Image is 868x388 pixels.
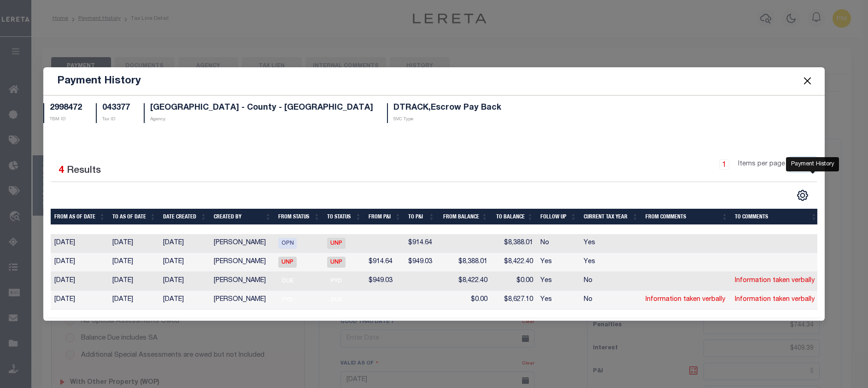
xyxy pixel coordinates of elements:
th: From Comments: activate to sort column ascending [642,209,731,225]
td: [DATE] [51,234,109,253]
td: [PERSON_NAME] [210,272,275,291]
a: Information taken verbally [735,277,815,284]
th: Created By: activate to sort column ascending [210,209,275,225]
td: $8,422.40 [491,253,537,272]
p: SVC Type [393,116,501,123]
span: 4 [59,166,64,176]
button: Close [802,75,814,87]
a: 1 [719,159,729,170]
td: [DATE] [109,234,159,253]
th: From As of Date: activate to sort column ascending [51,209,109,225]
span: UNP [327,238,346,249]
td: [DATE] [159,253,210,272]
td: [DATE] [109,291,159,310]
span: Items per page [738,159,785,170]
td: $914.64 [405,234,438,253]
a: Information taken verbally [645,296,725,303]
th: From Status: activate to sort column ascending [275,209,323,225]
td: [PERSON_NAME] [210,291,275,310]
span: OPN [278,238,297,249]
td: No [580,272,642,291]
td: [PERSON_NAME] [210,253,275,272]
label: Results [67,164,101,178]
td: $8,422.40 [438,272,491,291]
td: [DATE] [109,272,159,291]
td: $914.64 [365,253,405,272]
th: From P&I: activate to sort column ascending [365,209,405,225]
td: $0.00 [438,291,491,310]
td: $8,388.01 [491,234,537,253]
div: Payment History [786,157,839,172]
th: Follow Up: activate to sort column ascending [537,209,580,225]
h5: DTRACK,Escrow Pay Back [393,103,501,113]
td: Yes [537,291,580,310]
span: UNP [327,257,346,268]
td: $949.03 [365,272,405,291]
td: $8,388.01 [438,253,491,272]
td: [DATE] [51,272,109,291]
span: UNP [278,257,297,268]
th: Current Tax Year: activate to sort column ascending [580,209,642,225]
td: Yes [537,272,580,291]
th: Date Created: activate to sort column ascending [159,209,210,225]
p: Tax ID [102,116,130,123]
span: DUE [278,276,297,287]
td: [DATE] [109,253,159,272]
th: From Balance: activate to sort column ascending [438,209,491,225]
span: PYD [278,294,297,306]
th: To P&I: activate to sort column ascending [405,209,438,225]
span: [GEOGRAPHIC_DATA] - County - [GEOGRAPHIC_DATA] [150,104,373,112]
td: [PERSON_NAME] [210,234,275,253]
td: [DATE] [159,291,210,310]
td: $0.00 [491,272,537,291]
td: Yes [580,253,642,272]
span: DUE [327,294,346,306]
td: [DATE] [51,253,109,272]
th: To Balance: activate to sort column ascending [491,209,537,225]
td: [DATE] [159,272,210,291]
td: Yes [537,253,580,272]
h5: 043377 [102,103,130,113]
td: $949.03 [405,253,438,272]
th: To Status: activate to sort column ascending [323,209,365,225]
th: To As of Date: activate to sort column ascending [109,209,159,225]
h5: 2998472 [50,103,82,113]
td: [DATE] [159,234,210,253]
th: To Comments: activate to sort column ascending [731,209,821,225]
p: TBM ID [50,116,82,123]
h5: Payment History [57,75,141,88]
span: PYD [327,276,346,287]
td: Yes [580,234,642,253]
td: No [537,234,580,253]
p: Agency [150,116,373,123]
a: Information taken verbally [735,296,815,303]
td: No [580,291,642,310]
td: $8,627.10 [491,291,537,310]
td: [DATE] [51,291,109,310]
